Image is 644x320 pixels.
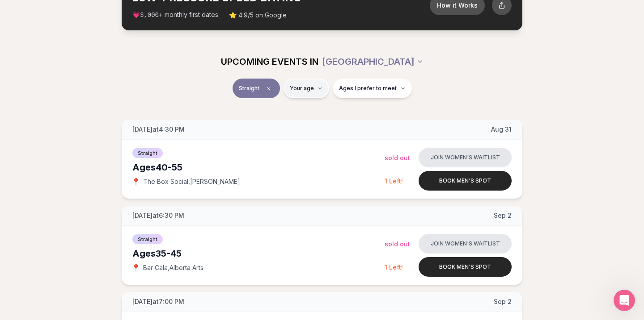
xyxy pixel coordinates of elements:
[385,177,403,185] span: 1 Left!
[290,85,314,92] span: Your age
[339,85,397,92] span: Ages I prefer to meet
[132,148,163,158] span: Straight
[132,211,184,220] span: [DATE] at 6:30 PM
[233,79,280,98] button: StraightClear event type filter
[419,171,512,191] button: Book men's spot
[132,234,163,244] span: Straight
[494,297,512,306] span: Sep 2
[333,79,412,98] button: Ages I prefer to meet
[419,234,512,254] button: Join women's waitlist
[132,125,185,134] span: [DATE] at 4:30 PM
[143,263,203,272] span: Bar Cala , Alberta Arts
[263,83,274,94] span: Clear event type filter
[143,177,240,186] span: The Box Social , [PERSON_NAME]
[284,79,329,98] button: Your age
[614,290,635,311] iframe: Intercom live chat
[132,264,140,271] span: 📍
[385,240,410,248] span: Sold Out
[132,297,184,306] span: [DATE] at 7:00 PM
[322,52,424,71] button: [GEOGRAPHIC_DATA]
[419,148,512,167] button: Join women's waitlist
[229,11,287,20] span: ⭐ 4.9/5 on Google
[239,85,259,92] span: Straight
[132,10,218,20] span: 💗 + monthly first dates
[132,161,385,174] div: Ages 40-55
[385,154,410,162] span: Sold Out
[419,257,512,277] button: Book men's spot
[140,12,159,19] span: 3,000
[491,125,512,134] span: Aug 31
[385,263,403,271] span: 1 Left!
[494,211,512,220] span: Sep 2
[132,178,140,185] span: 📍
[132,247,385,260] div: Ages 35-45
[221,55,318,68] span: UPCOMING EVENTS IN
